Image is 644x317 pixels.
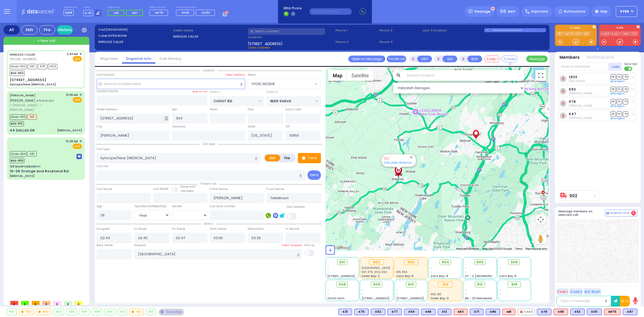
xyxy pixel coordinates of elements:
[176,6,217,9] label: Fire units on call
[624,62,637,66] span: Send text
[64,301,72,305] span: 3
[338,309,352,315] div: BLS
[609,63,623,71] button: +Add
[21,301,29,305] span: 0
[114,11,119,15] span: K81
[605,210,637,217] button: Internal Chat 0
[286,107,301,112] label: Entry Code
[408,282,414,287] span: 910
[556,32,564,36] a: K87
[210,107,218,112] label: Room
[39,25,55,35] div: Fire
[10,52,35,57] a: WIRELESS CALLER
[10,301,18,305] span: 0
[79,52,82,56] span: ✕
[617,99,622,104] span: SO
[499,288,529,292] div: -
[474,9,491,14] span: Message
[79,309,90,315] div: 906
[404,259,418,265] div: 903
[511,282,517,287] span: 918
[396,270,407,274] span: K81, K54
[335,28,377,33] span: Phone 1
[57,25,73,35] a: History
[362,292,363,296] span: -
[10,121,24,126] span: BUS-912
[570,309,585,315] div: K62
[248,79,321,89] span: VYOEL MOSHE
[210,187,228,191] label: P First Name
[610,104,625,108] a: Send again
[623,309,637,315] div: BLS
[387,309,402,315] div: K77
[66,93,78,97] span: 12:36 AM
[28,64,37,69] span: K47
[27,151,37,156] span: K81
[73,56,82,61] span: EMS
[21,8,57,15] img: Logo
[97,243,113,247] label: Back Home
[7,309,16,315] div: 901
[248,45,270,50] span: Clear address
[97,125,102,129] label: City
[502,309,515,315] div: M8
[465,266,467,270] span: -
[584,288,601,295] button: ALS-Rush
[558,210,605,217] h5: Message members on selected call
[327,244,345,251] img: Google
[248,41,283,45] span: [STREET_ADDRESS]
[83,6,102,9] label: Lines
[327,274,378,278] span: [STREET_ADDRESS][PERSON_NAME]
[617,87,622,92] span: SO
[502,56,518,62] button: Covered
[54,309,64,315] div: 904
[442,56,457,62] button: ALS
[134,204,170,209] div: Year/Month/Week/Day
[610,117,625,120] a: Send again
[282,243,302,247] label: Clear hospital
[335,40,377,44] span: Phone 2
[97,79,245,89] input: Search location here
[118,309,127,315] div: 910
[153,187,169,191] label: Last Name
[624,66,633,71] label: Turn off text
[200,142,218,146] span: Call type
[610,211,630,215] span: Internal Chat
[10,93,36,97] a: [PERSON_NAME]
[280,155,295,161] label: Fire
[105,309,115,315] div: 909
[64,6,77,9] label: Dispatcher
[10,165,41,169] div: 129 SHORTLINE DEPOT
[10,77,46,83] div: [STREET_ADDRESS]
[248,28,325,35] input: Search a contact
[499,296,529,300] div: -
[362,274,380,278] span: Forest Bay-2
[134,243,146,247] label: Hospital
[98,27,171,32] label: Cad:
[248,107,254,112] label: Floor
[10,103,64,112] span: ר' [PERSON_NAME] - ר' [PERSON_NAME]
[198,182,219,186] span: Patient info
[617,111,622,116] span: SO
[134,227,147,231] label: En Route
[248,227,264,231] label: Destination
[417,56,432,62] button: UNIT
[76,154,82,159] img: message-box.svg
[347,70,374,81] button: Show satellite imagery
[623,74,628,79] span: TR
[10,169,69,174] div: 10-28 Orange and Rockland Rd
[97,164,108,169] label: Call Info
[307,155,317,161] p: Tone
[180,189,194,193] span: members
[96,56,122,61] a: Map View
[286,125,290,129] label: ZIP
[387,309,402,315] div: BLS
[511,260,518,265] span: 906
[371,309,385,315] div: K52
[564,9,585,14] span: Notifications
[32,301,40,305] span: 0
[210,90,219,94] label: Cross 1
[409,155,414,160] button: Close
[192,90,207,93] label: Save as POI
[569,91,592,95] span: Yoel Friedrich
